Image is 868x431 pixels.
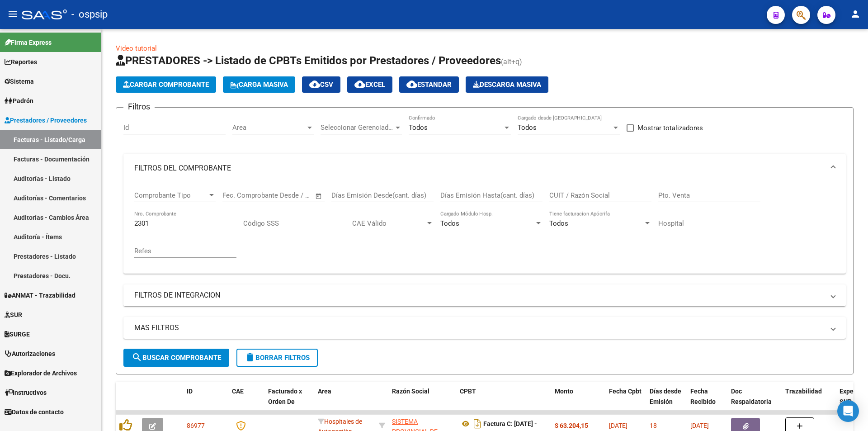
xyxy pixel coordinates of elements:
[609,422,627,429] span: [DATE]
[5,290,75,300] span: ANMAT - Trazabilidad
[785,388,822,395] span: Trazabilidad
[549,219,568,227] span: Todos
[609,388,642,395] span: Fecha Cpbt
[354,79,365,90] mat-icon: cloud_download
[650,388,681,405] span: Días desde Emisión
[555,388,573,395] span: Monto
[5,38,52,47] span: Firma Express
[646,382,687,422] datatable-header-cell: Días desde Emisión
[116,54,501,67] span: PRESTADORES -> Listado de CPBTs Emitidos por Prestadores / Proveedores
[314,191,324,201] button: Open calendar
[318,388,331,395] span: Area
[5,96,33,106] span: Padrón
[466,76,548,93] app-download-masive: Descarga masiva de comprobantes (adjuntos)
[309,79,320,90] mat-icon: cloud_download
[555,422,588,429] strong: $ 63.204,15
[230,81,288,89] span: Carga Masiva
[71,5,108,24] span: - ospsip
[399,76,459,93] button: Estandar
[5,57,37,67] span: Reportes
[690,388,716,405] span: Fecha Recibido
[228,382,264,422] datatable-header-cell: CAE
[132,352,142,363] mat-icon: search
[123,81,209,89] span: Cargar Comprobante
[440,219,459,227] span: Todos
[5,349,55,359] span: Autorizaciones
[687,382,727,422] datatable-header-cell: Fecha Recibido
[314,382,375,422] datatable-header-cell: Area
[727,382,782,422] datatable-header-cell: Doc Respaldatoria
[223,76,295,93] button: Carga Masiva
[837,400,859,422] div: Open Intercom Messenger
[466,76,548,93] button: Descarga Masiva
[123,317,846,339] mat-expansion-panel-header: MAS FILTROS
[5,115,87,125] span: Prestadores / Proveedores
[352,219,425,227] span: CAE Válido
[392,388,429,395] span: Razón Social
[347,76,392,93] button: EXCEL
[5,388,47,398] span: Instructivos
[116,44,157,52] a: Video tutorial
[268,388,302,405] span: Facturado x Orden De
[264,382,314,422] datatable-header-cell: Facturado x Orden De
[850,9,861,19] mat-icon: person
[5,407,64,417] span: Datos de contacto
[123,100,155,113] h3: Filtros
[321,123,394,132] span: Seleccionar Gerenciador
[354,81,385,89] span: EXCEL
[472,417,483,431] i: Descargar documento
[123,284,846,306] mat-expansion-panel-header: FILTROS DE INTEGRACION
[406,79,417,90] mat-icon: cloud_download
[236,349,318,367] button: Borrar Filtros
[116,76,216,93] button: Cargar Comprobante
[123,154,846,183] mat-expansion-panel-header: FILTROS DEL COMPROBANTE
[406,81,452,89] span: Estandar
[232,388,244,395] span: CAE
[123,349,229,367] button: Buscar Comprobante
[460,388,476,395] span: CPBT
[409,123,428,132] span: Todos
[187,388,193,395] span: ID
[183,382,228,422] datatable-header-cell: ID
[134,290,824,300] mat-panel-title: FILTROS DE INTEGRACION
[132,354,221,362] span: Buscar Comprobante
[134,163,824,173] mat-panel-title: FILTROS DEL COMPROBANTE
[501,57,522,66] span: (alt+q)
[7,9,18,19] mat-icon: menu
[473,81,541,89] span: Descarga Masiva
[187,422,205,429] span: 86977
[551,382,605,422] datatable-header-cell: Monto
[222,191,252,199] input: Start date
[309,81,333,89] span: CSV
[5,310,22,320] span: SUR
[245,352,255,363] mat-icon: delete
[388,382,456,422] datatable-header-cell: Razón Social
[650,422,657,429] span: 18
[123,183,846,274] div: FILTROS DEL COMPROBANTE
[731,388,772,405] span: Doc Respaldatoria
[134,191,208,199] span: Comprobante Tipo
[302,76,340,93] button: CSV
[518,123,537,132] span: Todos
[232,123,306,132] span: Area
[260,191,304,199] input: End date
[245,354,310,362] span: Borrar Filtros
[782,382,836,422] datatable-header-cell: Trazabilidad
[605,382,646,422] datatable-header-cell: Fecha Cpbt
[5,76,34,86] span: Sistema
[637,123,703,133] span: Mostrar totalizadores
[134,323,824,333] mat-panel-title: MAS FILTROS
[456,382,551,422] datatable-header-cell: CPBT
[5,329,30,339] span: SURGE
[5,368,77,378] span: Explorador de Archivos
[690,422,709,429] span: [DATE]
